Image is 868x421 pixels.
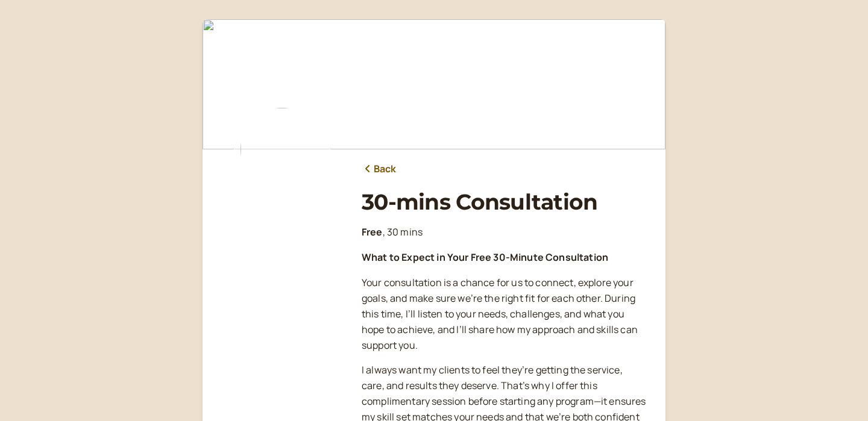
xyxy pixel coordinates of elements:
a: Back [362,161,397,177]
p: , 30 mins [362,225,646,240]
b: Free [362,225,383,239]
h1: 30-mins Consultation [362,189,646,215]
p: Your consultation is a chance for us to connect, explore your goals, and make sure we’re the righ... [362,275,646,354]
strong: What to Expect in Your Free 30-Minute Consultation [362,251,608,264]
